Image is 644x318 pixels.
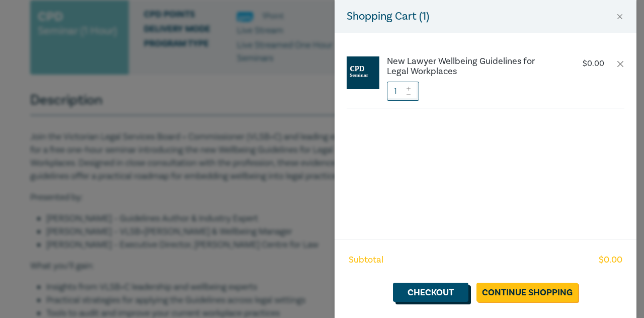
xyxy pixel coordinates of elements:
[349,253,383,267] span: Subtotal
[347,56,379,89] img: CPD%20Seminar.jpg
[393,283,468,302] a: Checkout
[347,8,429,25] h5: Shopping Cart ( 1 )
[387,56,554,77] a: New Lawyer Wellbeing Guidelines for Legal Workplaces
[476,283,578,302] a: Continue Shopping
[599,253,622,267] span: $ 0.00
[615,12,624,21] button: Close
[583,59,604,69] p: $ 0.00
[387,82,419,101] input: 1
